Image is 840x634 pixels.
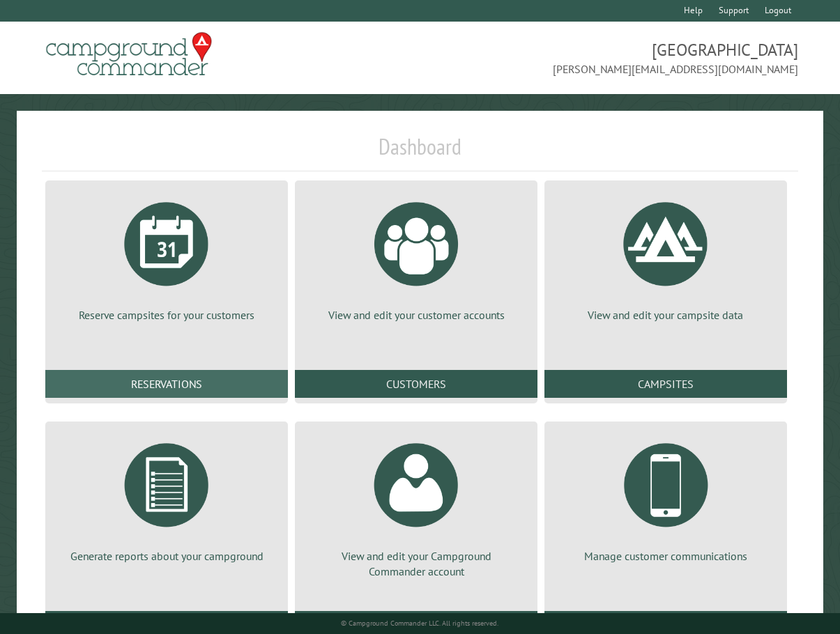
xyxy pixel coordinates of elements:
[561,307,770,323] p: View and edit your campsite data
[312,433,521,580] a: View and edit your Campground Commander account
[561,192,770,323] a: View and edit your campsite data
[62,307,271,323] p: Reserve campsites for your customers
[42,133,798,171] h1: Dashboard
[42,27,216,82] img: Campground Commander
[45,370,288,398] a: Reservations
[62,192,271,323] a: Reserve campsites for your customers
[295,370,537,398] a: Customers
[561,548,770,564] p: Manage customer communications
[420,38,798,77] span: [GEOGRAPHIC_DATA] [PERSON_NAME][EMAIL_ADDRESS][DOMAIN_NAME]
[312,192,521,323] a: View and edit your customer accounts
[341,619,498,628] small: © Campground Commander LLC. All rights reserved.
[312,307,521,323] p: View and edit your customer accounts
[62,548,271,564] p: Generate reports about your campground
[561,433,770,564] a: Manage customer communications
[544,370,787,398] a: Campsites
[312,548,521,580] p: View and edit your Campground Commander account
[62,433,271,564] a: Generate reports about your campground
